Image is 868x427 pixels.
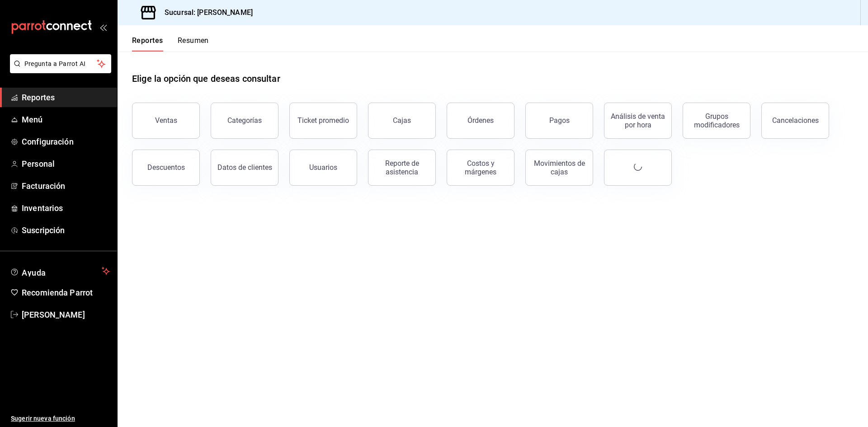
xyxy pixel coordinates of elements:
button: Órdenes [447,103,514,139]
button: Usuarios [289,150,357,186]
span: Pregunta a Parrot AI [24,59,97,69]
div: Movimientos de cajas [531,159,587,176]
button: Cajas [368,103,436,139]
div: Cajas [393,116,411,125]
button: Cancelaciones [761,103,829,139]
div: Ticket promedio [297,116,349,125]
button: Categorías [211,103,278,139]
button: Análisis de venta por hora [604,103,672,139]
button: Reporte de asistencia [368,150,436,186]
div: Órdenes [467,116,494,125]
button: Ticket promedio [289,103,357,139]
span: Sugerir nueva función [11,414,110,423]
a: Pregunta a Parrot AI [6,66,111,75]
div: Pagos [549,116,570,125]
button: Descuentos [132,150,200,186]
div: Reporte de asistencia [374,159,430,176]
span: Menú [22,113,110,126]
button: Reportes [132,36,163,52]
div: Descuentos [147,163,185,172]
span: Personal [22,158,110,170]
div: navigation tabs [132,36,209,52]
div: Grupos modificadores [689,112,745,129]
div: Categorías [227,116,262,125]
button: open_drawer_menu [99,23,107,31]
div: Cancelaciones [772,116,819,125]
span: Recomienda Parrot [22,286,110,299]
span: [PERSON_NAME] [22,309,110,321]
button: Costos y márgenes [447,150,514,186]
h3: Sucursal: [PERSON_NAME] [157,7,253,18]
div: Usuarios [309,163,337,172]
span: Inventarios [22,202,110,214]
button: Ventas [132,103,200,139]
button: Resumen [178,36,209,52]
h1: Elige la opción que deseas consultar [132,72,280,85]
span: Ayuda [22,266,98,277]
div: Costos y márgenes [453,159,509,176]
div: Datos de clientes [217,163,272,172]
span: Reportes [22,91,110,103]
button: Grupos modificadores [683,103,750,139]
span: Facturación [22,180,110,192]
button: Movimientos de cajas [525,150,593,186]
button: Pagos [525,103,593,139]
span: Suscripción [22,224,110,236]
button: Datos de clientes [211,150,278,186]
button: Pregunta a Parrot AI [10,54,111,73]
div: Ventas [155,116,177,125]
span: Configuración [22,136,110,148]
div: Análisis de venta por hora [610,112,666,129]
